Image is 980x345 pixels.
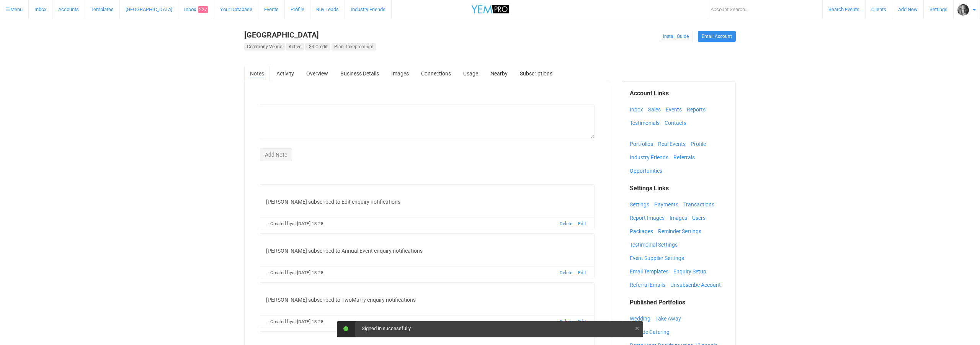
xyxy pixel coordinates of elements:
[286,43,304,51] div: Active
[630,165,666,177] a: Opportunities
[266,190,588,213] div: [PERSON_NAME] subscribed to Edit enquiry notifications
[670,212,691,224] a: Images
[630,239,681,250] a: Testimonial Settings
[658,226,705,237] a: Reminder Settings
[683,199,718,210] a: Transactions
[268,270,323,275] small: - Created by at [DATE] 13:28
[457,66,484,81] a: Usage
[244,30,319,39] a: [GEOGRAPHIC_DATA]
[630,184,728,193] legend: Settings Links
[673,266,710,277] a: Enquiry Setup
[630,138,657,150] a: Portfolios
[514,66,558,81] a: Subscriptions
[630,212,668,224] a: Report Images
[871,7,886,12] span: Clients
[630,298,728,307] legend: Published Portfolios
[630,152,672,163] a: Industry Friends
[828,7,859,12] span: Search Events
[670,279,725,291] a: Unsubscribe Account
[578,221,586,226] a: Edit
[198,6,208,13] span: 227
[560,270,572,275] a: Delete
[266,288,588,311] div: [PERSON_NAME] subscribed to TwoMarry enquiry notifications
[659,31,693,42] a: Install Guide
[898,7,918,12] span: Add New
[268,319,323,324] small: - Created by at [DATE] 13:28
[244,66,270,82] a: Notes
[630,313,654,324] a: Wedding
[415,66,457,81] a: Connections
[687,104,709,115] a: Reports
[692,212,709,224] a: Users
[658,138,689,150] a: Real Events
[691,138,710,150] a: Profile
[630,117,663,129] a: Testimonials
[271,66,300,81] a: Activity
[268,221,323,226] small: - Created by at [DATE] 13:28
[485,66,513,81] a: Nearby
[630,89,728,98] legend: Account Links
[305,43,330,51] div: -$3 Credit
[362,325,632,332] div: Signed in successfully.
[665,117,690,129] a: Contacts
[560,221,572,226] a: Delete
[648,104,665,115] a: Sales
[260,148,292,161] input: Add Note
[578,319,586,324] a: Edit
[332,43,376,51] div: Plan: fakepremium
[957,4,969,16] img: open-uri20201103-4-gj8l2i
[266,239,588,262] div: [PERSON_NAME] subscribed to Annual Event enquiry notifications
[385,66,415,81] a: Images
[560,319,572,324] a: Delete
[335,66,385,81] a: Business Details
[630,326,673,338] a: Outside Catering
[655,313,685,324] a: Take Away
[698,31,736,42] a: Email Account
[673,152,699,163] a: Referrals
[666,104,686,115] a: Events
[630,104,647,115] a: Inbox
[630,199,653,210] a: Settings
[654,199,682,210] a: Payments
[244,43,285,51] div: Ceremony Venue
[630,226,657,237] a: Packages
[630,252,688,264] a: Event Supplier Settings
[632,321,643,335] button: ×
[301,66,334,81] a: Overview
[630,279,669,291] a: Referral Emails
[630,266,672,277] a: Email Templates
[578,270,586,275] a: Edit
